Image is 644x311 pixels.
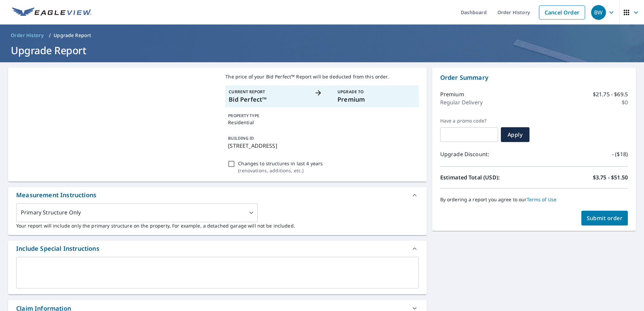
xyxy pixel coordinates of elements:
p: Current Report [229,89,307,95]
div: Include Special Instructions [16,244,99,253]
p: Upgrade Report [54,32,91,39]
nav: breadcrumb [8,30,636,41]
div: BW [591,5,606,20]
p: Order Summary [440,73,628,82]
p: $3.75 - $51.50 [593,173,628,181]
p: Premium [440,90,464,98]
p: By ordering a report you agree to our [440,197,628,203]
h1: Upgrade Report [8,43,636,57]
button: Submit order [581,211,628,226]
div: Primary Structure Only [16,203,258,222]
p: Estimated Total (USD): [440,173,534,181]
p: Changes to structures in last 4 years [238,160,323,167]
a: Cancel Order [539,5,585,20]
p: Regular Delivery [440,98,483,106]
p: Your report will include only the primary structure on the property. For example, a detached gara... [16,222,419,229]
p: The price of your Bid Perfect™ Report will be deducted from this order. [225,73,418,80]
a: Terms of Use [527,196,557,203]
p: Bid Perfect™ [229,95,307,104]
p: $21.75 - $69.5 [593,90,628,98]
div: Measurement Instructions [16,191,96,200]
div: Include Special Instructions [8,241,427,257]
span: Apply [506,131,524,138]
span: Order History [11,32,43,39]
p: BUILDING ID [228,135,254,141]
p: [STREET_ADDRESS] [228,142,416,150]
li: / [49,31,51,39]
p: Premium [337,95,415,104]
p: - ($18) [612,150,628,158]
div: Measurement Instructions [8,187,427,203]
a: Order History [8,30,46,41]
p: Upgrade Discount: [440,150,534,158]
button: Apply [501,127,529,142]
span: Submit order [587,214,623,222]
p: Upgrade To [337,89,415,95]
p: Residential [228,119,416,126]
p: $0 [622,98,628,106]
label: Have a promo code? [440,118,498,124]
p: ( renovations, additions, etc. ) [238,167,323,174]
img: EV Logo [12,7,92,18]
p: PROPERTY TYPE [228,113,416,119]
